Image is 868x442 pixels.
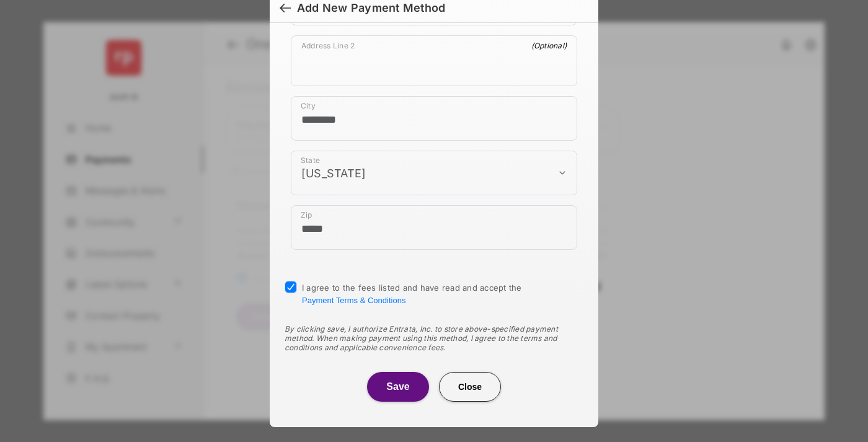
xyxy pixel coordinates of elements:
[291,151,577,195] div: payment_method_screening[postal_addresses][administrativeArea]
[302,296,405,305] button: I agree to the fees listed and have read and accept the
[439,372,501,402] button: Close
[302,283,522,305] span: I agree to the fees listed and have read and accept the
[367,372,429,402] button: Save
[291,205,577,250] div: payment_method_screening[postal_addresses][postalCode]
[291,96,577,141] div: payment_method_screening[postal_addresses][locality]
[285,324,583,352] div: By clicking save, I authorize Entrata, Inc. to store above-specified payment method. When making ...
[291,35,577,86] div: payment_method_screening[postal_addresses][addressLine2]
[297,1,445,15] div: Add New Payment Method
